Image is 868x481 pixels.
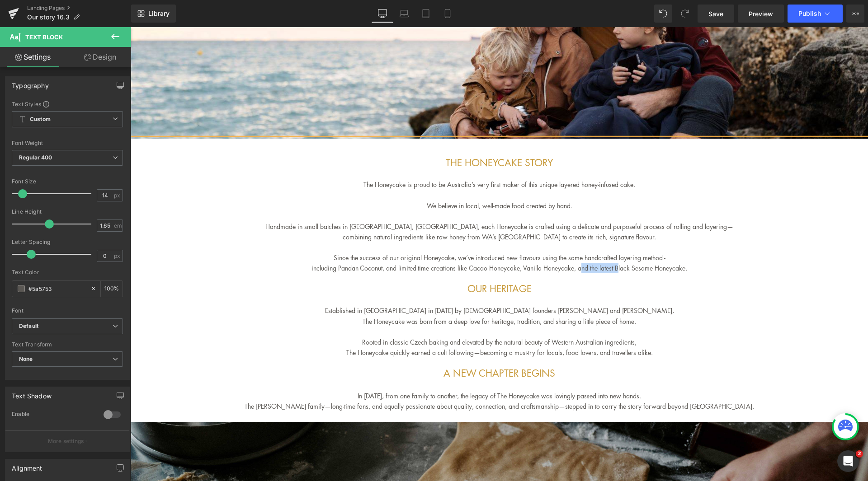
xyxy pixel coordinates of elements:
div: Text Transform [12,341,123,348]
div: % [101,281,123,297]
b: Regular 400 [19,154,52,161]
button: Undo [654,5,672,23]
a: New Library [131,5,176,23]
div: Font Weight [12,140,123,146]
div: Letter Spacing [12,239,123,245]
div: Text Styles [12,100,123,107]
span: Library [148,9,170,18]
iframe: Intercom live chat [837,450,859,472]
a: Landing Pages [27,5,131,12]
span: THE HONEY [315,129,367,142]
input: Color [28,284,86,294]
p: More settings [48,437,84,445]
div: Typography [12,77,49,89]
a: Preview [738,5,784,23]
span: Our story 16.3 [27,14,70,21]
span: 2 [856,450,863,458]
button: More [846,5,864,23]
span: px [114,192,122,198]
div: Text Color [12,269,123,276]
span: A NEW CHAPTER BEGINS [313,340,425,352]
div: Font [12,308,123,314]
div: Line Height [12,209,123,215]
span: Publish [798,10,821,17]
div: Alignment [12,459,42,472]
a: Design [67,47,133,67]
span: Preview [749,9,773,19]
i: Default [19,322,38,330]
span: OUR HERITAGE [337,255,401,268]
a: Laptop [393,5,415,23]
a: Desktop [372,5,393,23]
a: Mobile [437,5,458,23]
span: Text Block [25,33,63,41]
span: CAKE STORY [367,129,422,142]
span: px [114,253,122,259]
span: Save [708,9,723,19]
div: Enable [12,411,94,420]
a: Tablet [415,5,437,23]
button: Redo [676,5,694,23]
button: More settings [5,430,129,452]
button: Publish [788,5,843,23]
span: em [114,223,122,229]
b: None [19,355,33,362]
div: Text Shadow [12,387,52,400]
div: Font Size [12,178,123,185]
b: Custom [30,116,51,123]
